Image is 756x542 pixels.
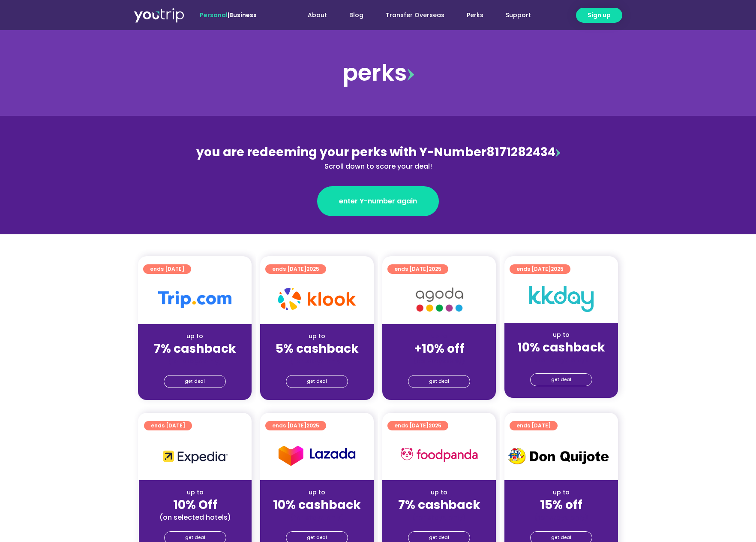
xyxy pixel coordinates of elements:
[306,422,319,429] span: 2025
[307,375,327,388] span: get deal
[429,422,441,429] span: 2025
[276,340,359,357] strong: 5% cashback
[145,332,245,341] div: up to
[389,488,489,497] div: up to
[265,421,326,430] a: ends [DATE]2025
[306,265,319,273] span: 2025
[229,11,257,19] a: Business
[511,330,611,339] div: up to
[389,357,489,366] div: (for stays only)
[280,7,542,23] nav: Menu
[196,144,486,160] span: you are redeeming your perks with Y-Number
[511,513,611,522] div: (for stays only)
[429,265,441,273] span: 2025
[297,7,338,23] a: About
[394,421,441,430] span: ends [DATE]
[387,264,448,274] a: ends [DATE]2025
[267,513,367,522] div: (for stays only)
[144,421,192,430] a: ends [DATE]
[540,497,582,513] strong: 15% off
[456,7,495,23] a: Perks
[164,375,226,388] a: get deal
[267,357,367,366] div: (for stays only)
[394,264,441,274] span: ends [DATE]
[429,375,449,388] span: get deal
[154,340,236,357] strong: 7% cashback
[146,513,245,522] div: (on selected hotels)
[588,11,611,20] span: Sign up
[387,421,448,430] a: ends [DATE]2025
[516,264,564,274] span: ends [DATE]
[272,264,319,274] span: ends [DATE]
[551,265,564,273] span: 2025
[510,264,570,274] a: ends [DATE]2025
[551,374,571,386] span: get deal
[173,497,217,513] strong: 10% Off
[389,513,489,522] div: (for stays only)
[267,488,367,497] div: up to
[146,488,245,497] div: up to
[495,7,542,23] a: Support
[200,11,228,19] span: Personal
[511,355,611,364] div: (for stays only)
[576,8,622,23] a: Sign up
[192,143,564,172] div: 8171282434
[408,375,470,388] a: get deal
[375,7,456,23] a: Transfer Overseas
[272,421,319,430] span: ends [DATE]
[265,264,326,274] a: ends [DATE]2025
[511,488,611,497] div: up to
[398,497,480,513] strong: 7% cashback
[510,421,558,430] a: ends [DATE]
[200,11,257,19] span: |
[273,497,361,513] strong: 10% cashback
[185,375,205,388] span: get deal
[431,332,447,340] span: up to
[192,161,564,172] div: Scroll down to score your deal!
[317,186,439,216] a: enter Y-number again
[339,196,417,206] span: enter Y-number again
[145,357,245,366] div: (for stays only)
[338,7,375,23] a: Blog
[414,340,464,357] strong: +10% off
[143,264,191,274] a: ends [DATE]
[517,339,605,356] strong: 10% cashback
[267,332,367,341] div: up to
[151,421,185,430] span: ends [DATE]
[516,421,551,430] span: ends [DATE]
[530,373,592,386] a: get deal
[150,264,184,274] span: ends [DATE]
[286,375,348,388] a: get deal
